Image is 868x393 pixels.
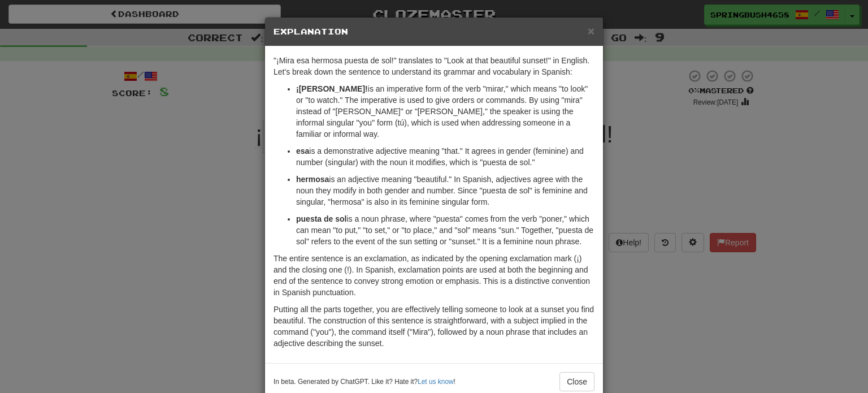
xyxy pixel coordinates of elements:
a: Let us know [418,378,453,386]
button: Close [559,372,594,391]
strong: puesta de sol [296,214,346,223]
p: is a noun phrase, where "puesta" comes from the verb "poner," which can mean "to put," "to set," ... [296,213,594,247]
p: "¡Mira esa hermosa puesta de sol!" translates to "Look at that beautiful sunset!" in English. Let... [274,55,594,77]
strong: esa [296,146,309,156]
p: is an adjective meaning "beautiful." In Spanish, adjectives agree with the noun they modify in bo... [296,174,594,208]
strong: ¡[PERSON_NAME]! [296,84,368,93]
p: Putting all the parts together, you are effectively telling someone to look at a sunset you find ... [274,304,594,349]
p: is a demonstrative adjective meaning "that." It agrees in gender (feminine) and number (singular)... [296,145,594,168]
strong: hermosa [296,175,329,184]
h5: Explanation [274,26,594,37]
p: is an imperative form of the verb "mirar," which means "to look" or "to watch." The imperative is... [296,83,594,140]
button: Close [588,25,594,37]
span: × [588,24,594,37]
small: In beta. Generated by ChatGPT. Like it? Hate it? ! [274,377,455,387]
p: The entire sentence is an exclamation, as indicated by the opening exclamation mark (¡) and the c... [274,253,594,298]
